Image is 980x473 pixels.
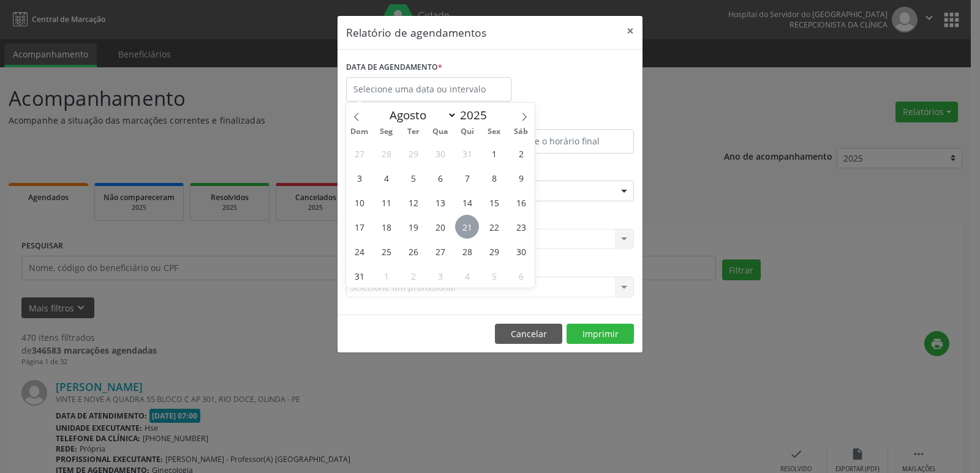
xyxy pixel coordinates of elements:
span: Agosto 30, 2025 [509,239,533,263]
input: Selecione uma data ou intervalo [346,77,511,102]
span: Agosto 31, 2025 [347,264,371,288]
span: Sex [481,128,508,136]
span: Qui [454,128,481,136]
button: Imprimir [567,324,634,345]
span: Setembro 5, 2025 [482,264,506,288]
span: Seg [373,128,400,136]
span: Agosto 5, 2025 [401,166,425,190]
span: Agosto 14, 2025 [455,190,479,214]
button: Close [618,16,643,46]
input: Selecione o horário final [493,129,634,154]
span: Agosto 10, 2025 [347,190,371,214]
span: Agosto 9, 2025 [509,166,533,190]
label: ATÉ [493,110,634,129]
span: Agosto 28, 2025 [455,239,479,263]
span: Agosto 21, 2025 [455,215,479,239]
span: Agosto 15, 2025 [482,190,506,214]
span: Setembro 4, 2025 [455,264,479,288]
span: Agosto 19, 2025 [401,215,425,239]
span: Agosto 23, 2025 [509,215,533,239]
input: Year [457,107,497,123]
span: Agosto 17, 2025 [347,215,371,239]
h5: Relatório de agendamentos [346,24,486,40]
span: Agosto 25, 2025 [374,239,398,263]
span: Agosto 4, 2025 [374,166,398,190]
span: Agosto 1, 2025 [482,141,506,165]
label: DATA DE AGENDAMENTO [346,58,442,77]
span: Agosto 26, 2025 [401,239,425,263]
span: Setembro 1, 2025 [374,264,398,288]
span: Agosto 8, 2025 [482,166,506,190]
span: Qua [427,128,454,136]
span: Setembro 3, 2025 [428,264,452,288]
span: Agosto 7, 2025 [455,166,479,190]
span: Agosto 29, 2025 [482,239,506,263]
span: Agosto 22, 2025 [482,215,506,239]
span: Dom [346,128,373,136]
select: Month [383,106,457,124]
span: Agosto 11, 2025 [374,190,398,214]
button: Cancelar [495,324,562,345]
span: Julho 28, 2025 [374,141,398,165]
span: Ter [400,128,427,136]
span: Agosto 6, 2025 [428,166,452,190]
span: Agosto 24, 2025 [347,239,371,263]
span: Julho 30, 2025 [428,141,452,165]
span: Agosto 2, 2025 [509,141,533,165]
span: Agosto 13, 2025 [428,190,452,214]
span: Sáb [508,128,535,136]
span: Agosto 27, 2025 [428,239,452,263]
span: Julho 29, 2025 [401,141,425,165]
span: Setembro 6, 2025 [509,264,533,288]
span: Agosto 12, 2025 [401,190,425,214]
span: Julho 31, 2025 [455,141,479,165]
span: Agosto 3, 2025 [347,166,371,190]
span: Agosto 20, 2025 [428,215,452,239]
span: Agosto 16, 2025 [509,190,533,214]
span: Setembro 2, 2025 [401,264,425,288]
span: Julho 27, 2025 [347,141,371,165]
span: Agosto 18, 2025 [374,215,398,239]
